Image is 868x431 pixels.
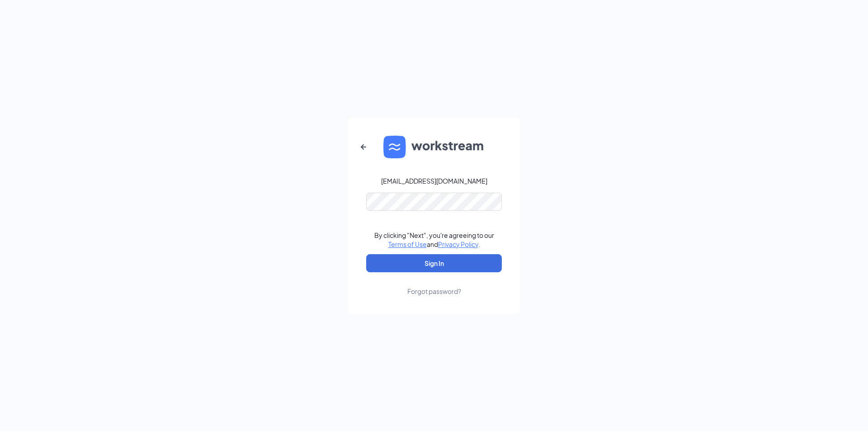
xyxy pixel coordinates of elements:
[353,136,374,158] button: ArrowLeftNew
[407,287,461,296] div: Forgot password?
[388,240,427,248] a: Terms of Use
[374,231,494,249] div: By clicking "Next", you're agreeing to our and .
[358,142,369,152] svg: ArrowLeftNew
[383,136,485,158] img: WS logo and Workstream text
[381,176,487,185] div: [EMAIL_ADDRESS][DOMAIN_NAME]
[407,272,461,296] a: Forgot password?
[438,240,478,248] a: Privacy Policy
[366,254,502,272] button: Sign In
